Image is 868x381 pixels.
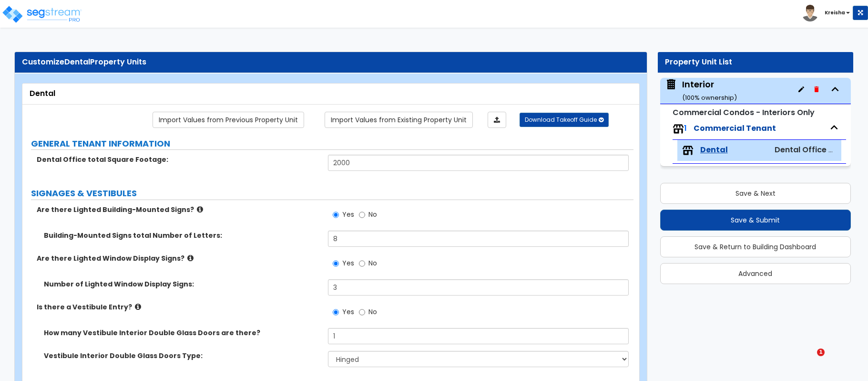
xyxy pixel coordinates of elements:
[325,112,473,128] a: Import the dynamic attribute values from existing properties.
[525,116,597,124] span: Download Takeoff Guide
[684,123,687,134] span: 1
[31,187,633,200] label: SIGNAGES & VESTIBULES
[694,123,776,134] span: Commercial Tenant
[333,210,339,220] input: Yes
[44,328,321,338] label: How many Vestibule Interior Double Glass Doors are there?
[359,258,365,269] input: No
[31,138,633,150] label: GENERAL TENANT INFORMATION
[825,9,845,16] b: Kreisha
[359,307,365,317] input: No
[44,279,321,289] label: Number of Lighted Window Display Signs:
[673,107,815,118] small: Commercial Condos - Interiors Only
[682,145,694,156] img: tenants.png
[488,112,506,128] a: Import the dynamic attributes value through Excel sheet
[333,307,339,317] input: Yes
[368,258,377,268] span: No
[30,88,632,99] div: Dental
[660,263,851,284] button: Advanced
[817,349,825,356] span: 1
[797,349,820,371] iframe: Intercom live chat
[64,56,90,67] span: Dental
[44,351,321,360] label: Vestibule Interior Double Glass Doors Type:
[342,307,354,317] span: Yes
[660,183,851,204] button: Save & Next
[197,206,203,213] i: click for more info!
[153,112,304,128] a: Import the dynamic attribute values from previous properties.
[135,303,141,310] i: click for more info!
[673,123,684,135] img: tenants.png
[37,302,321,312] label: Is there a Vestibule Entry?
[368,307,377,317] span: No
[660,210,851,231] button: Save & Submit
[665,57,846,68] div: Property Unit List
[187,254,194,262] i: click for more info!
[802,5,818,21] img: avatar.png
[342,210,354,219] span: Yes
[342,258,354,268] span: Yes
[37,205,321,214] label: Are there Lighted Building-Mounted Signs?
[359,210,365,220] input: No
[520,113,609,127] button: Download Takeoff Guide
[37,155,321,164] label: Dental Office total Square Footage:
[44,231,321,240] label: Building-Mounted Signs total Number of Letters:
[368,210,377,219] span: No
[1,5,82,24] img: logo_pro_r.png
[22,57,640,68] div: Customize Property Units
[700,145,728,156] span: Dental
[333,258,339,269] input: Yes
[682,78,737,103] div: Interior
[775,144,856,155] span: Dental Office Tenant
[37,254,321,263] label: Are there Lighted Window Display Signs?
[665,78,677,91] img: building.svg
[682,93,737,102] small: ( 100 % ownership)
[660,236,851,257] button: Save & Return to Building Dashboard
[665,78,737,103] span: Interior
